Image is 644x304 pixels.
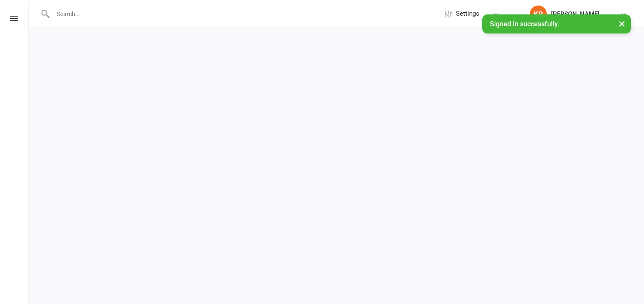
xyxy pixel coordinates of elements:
input: Search... [51,8,432,20]
div: KR [530,6,547,22]
button: × [614,14,630,33]
span: Settings [456,4,479,23]
div: [PERSON_NAME] [551,10,599,18]
span: Signed in successfully. [490,20,559,28]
